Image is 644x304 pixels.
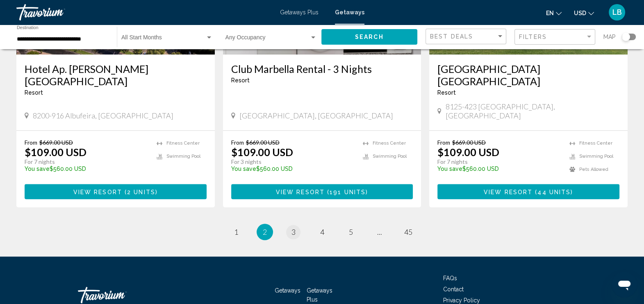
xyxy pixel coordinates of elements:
span: From [231,139,244,146]
a: Getaways Plus [307,287,332,303]
button: View Resort(2 units) [25,184,207,199]
span: Fitness Center [166,141,200,146]
mat-select: Sort by [430,33,504,40]
p: $109.00 USD [25,146,86,158]
span: You save [231,166,256,172]
button: Filter [514,29,595,45]
ul: Pagination [16,224,628,240]
span: LB [612,8,622,16]
span: You save [25,166,50,172]
a: Club Marbella Rental - 3 Nights [231,63,413,75]
button: View Resort(191 units) [231,184,413,199]
a: Privacy Policy [443,297,480,304]
span: en [546,10,554,16]
a: [GEOGRAPHIC_DATA] [GEOGRAPHIC_DATA] [437,63,619,87]
a: Travorium [16,4,272,20]
span: Best Deals [430,33,473,40]
span: Fitness Center [373,141,406,146]
a: Getaways [275,287,300,294]
span: ... [377,227,382,236]
span: 8200-916 Albufeira, [GEOGRAPHIC_DATA] [33,111,173,120]
button: Change language [546,7,562,19]
p: For 7 nights [437,158,561,166]
button: User Menu [606,4,628,21]
p: $560.00 USD [25,166,148,172]
span: Search [355,34,384,41]
span: From [437,139,450,146]
span: 2 [263,227,267,236]
span: Swimming Pool [373,154,407,159]
p: $109.00 USD [437,146,499,158]
span: 45 [404,227,412,236]
span: Pets Allowed [579,167,608,172]
span: $669.00 USD [246,139,280,146]
span: View Resort [276,188,325,195]
p: $560.00 USD [231,166,355,172]
button: Search [321,29,418,44]
p: $560.00 USD [437,166,561,172]
span: From [25,139,37,146]
span: You save [437,166,462,172]
span: Resort [25,89,43,96]
span: USD [574,10,586,16]
iframe: Bouton de lancement de la fenêtre de messagerie [611,271,637,297]
span: 1 [234,227,238,236]
span: View Resort [73,188,122,195]
span: 3 [291,227,296,236]
span: Resort [231,77,250,84]
span: 2 units [127,188,155,195]
span: Swimming Pool [166,154,200,159]
span: 4 [320,227,324,236]
span: $669.00 USD [452,139,486,146]
span: [GEOGRAPHIC_DATA], [GEOGRAPHIC_DATA] [239,111,393,120]
span: 44 units [537,188,571,195]
span: 8125-423 [GEOGRAPHIC_DATA], [GEOGRAPHIC_DATA] [446,102,619,120]
span: Resort [437,89,456,96]
p: For 3 nights [231,158,355,166]
span: Fitness Center [579,141,612,146]
a: Hotel Ap. [PERSON_NAME][GEOGRAPHIC_DATA] [25,63,207,87]
p: $109.00 USD [231,146,293,158]
span: ( ) [532,188,573,195]
a: Getaways [335,9,364,16]
a: Getaways Plus [280,9,319,16]
span: Map [603,31,616,43]
a: Contact [443,286,464,293]
button: Change currency [574,7,594,19]
span: $669.00 USD [39,139,73,146]
span: Filters [519,34,547,40]
span: Swimming Pool [579,154,613,159]
span: ( ) [325,188,368,195]
span: ( ) [122,188,158,195]
p: For 7 nights [25,158,148,166]
span: 191 units [330,188,366,195]
a: FAQs [443,275,457,281]
span: View Resort [484,188,532,195]
button: View Resort(44 units) [437,184,619,199]
span: 5 [349,227,353,236]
